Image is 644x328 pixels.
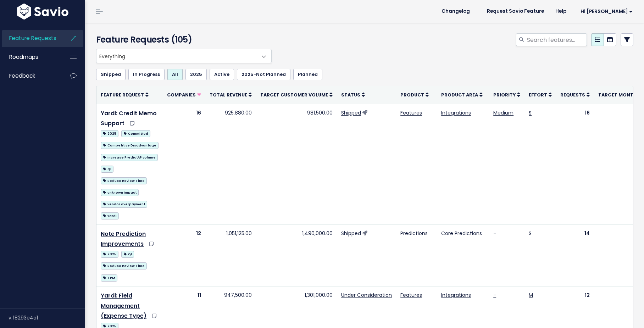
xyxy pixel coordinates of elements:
span: Companies [167,92,196,98]
a: Priority [493,91,520,98]
a: Under Consideration [341,291,392,299]
span: Effort [529,92,547,98]
span: Priority [493,92,516,98]
a: Status [341,91,365,98]
span: Committed [121,130,150,137]
span: Reduce Review Time [101,177,147,184]
a: Note Prediction Improvements [101,230,146,248]
span: Q1 [121,251,134,258]
span: Requests [560,92,585,98]
a: All [167,69,183,80]
a: Features [400,109,422,116]
span: Product [400,92,424,98]
a: In Progress [128,69,165,80]
a: Medium [493,109,513,116]
span: Total Revenue [210,92,247,98]
td: 925,880.00 [205,104,256,224]
a: S [529,109,532,116]
a: 2025 [185,69,207,80]
ul: Filter feature requests [96,69,633,80]
a: Yardi: Field Management (Expense Type) [101,291,146,320]
a: - [493,291,496,299]
a: Shipped [96,69,126,80]
a: Core Predictions [441,230,482,237]
span: TPM [101,274,117,282]
a: increase PredictAP volume [101,152,158,161]
a: Roadmaps [2,49,59,65]
a: 2025 [101,249,118,258]
a: Target Customer Volume [260,91,333,98]
span: increase PredictAP volume [101,154,158,161]
a: Competitive Disadvantage [101,140,159,149]
td: 1,051,125.00 [205,224,256,286]
span: vendor overpayment [101,201,147,208]
a: Feedback [2,68,59,84]
a: Reduce Review Time [101,261,147,270]
td: 1,490,000.00 [256,224,337,286]
a: Integrations [441,291,471,299]
span: 2025 [101,130,118,137]
span: 2025 [101,251,118,258]
span: unknown impact [101,189,139,196]
a: Committed [121,129,150,138]
span: Hi [PERSON_NAME] [581,9,633,14]
span: Roadmaps [9,53,38,61]
span: Product Area [441,92,478,98]
a: 2025-Not Planned [237,69,290,80]
h4: Feature Requests (105) [96,33,268,46]
td: 981,500.00 [256,104,337,224]
td: 16 [163,104,205,224]
a: Product [400,91,429,98]
a: Shipped [341,230,361,237]
span: Feature Request [101,92,144,98]
span: Feedback [9,72,35,79]
a: Feature Requests [2,30,59,46]
span: Target Customer Volume [260,92,328,98]
input: Search features... [526,33,587,46]
a: 2025 [101,129,118,138]
span: Changelog [442,9,470,14]
a: Product Area [441,91,483,98]
span: Q1 [101,166,113,173]
a: Total Revenue [210,91,252,98]
a: Predictions [400,230,428,237]
a: Q1 [101,164,113,173]
td: 14 [556,224,594,286]
a: Shipped [341,109,361,116]
a: Yardi: Credit Memo Support [101,109,157,128]
div: v.f8293e4a1 [9,308,85,327]
a: vendor overpayment [101,199,147,208]
a: Requests [560,91,590,98]
a: S [529,230,532,237]
span: Feature Requests [9,34,56,42]
a: Features [400,291,422,299]
a: Planned [293,69,322,80]
img: logo-white.9d6f32f41409.svg [15,4,70,20]
a: Integrations [441,109,471,116]
a: Companies [167,91,201,98]
a: Request Savio Feature [481,6,550,17]
a: Active [210,69,234,80]
a: Yardi [101,211,119,220]
span: Reduce Review Time [101,262,147,269]
a: - [493,230,496,237]
a: Reduce Review Time [101,176,147,185]
a: M [529,291,533,299]
a: Q1 [121,249,134,258]
a: Hi [PERSON_NAME] [572,6,638,17]
a: Feature Request [101,91,149,98]
span: Everything [96,49,272,63]
a: TPM [101,273,117,282]
a: unknown impact [101,188,139,196]
a: Effort [529,91,552,98]
td: 12 [163,224,205,286]
span: Status [341,92,360,98]
span: Everything [96,49,257,63]
td: 16 [556,104,594,224]
span: Competitive Disadvantage [101,142,159,149]
a: Help [550,6,572,17]
span: Yardi [101,212,119,219]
